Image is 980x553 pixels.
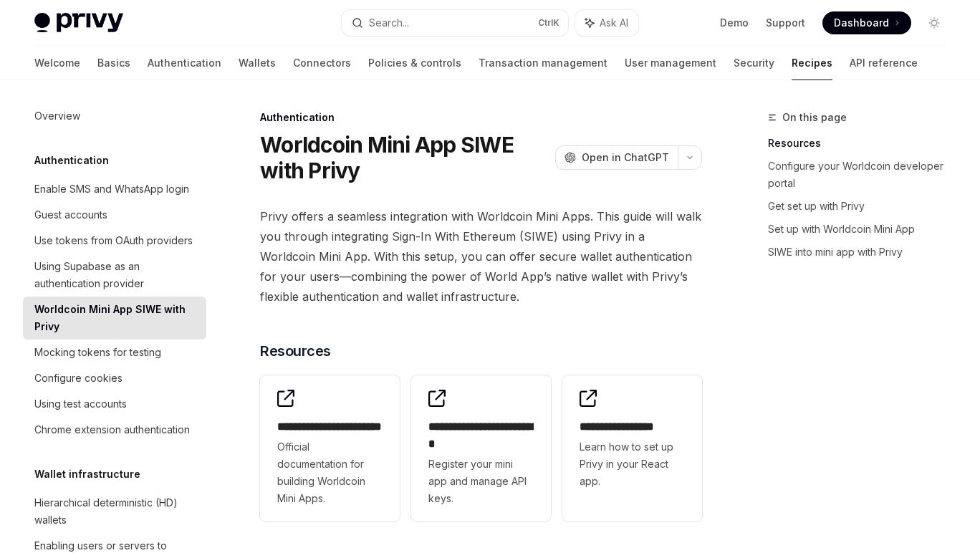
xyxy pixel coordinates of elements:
[34,301,198,335] div: Worldcoin Mini App SIWE with Privy
[600,16,628,30] span: Ask AI
[97,46,130,80] a: Basics
[23,176,206,202] a: Enable SMS and WhatsApp login
[23,254,206,297] a: Using Supabase as an authentication provider
[23,297,206,340] a: Worldcoin Mini App SIWE with Privy
[768,218,957,241] a: Set up with Worldcoin Mini App
[538,17,559,29] span: Ctrl K
[23,340,206,365] a: Mocking tokens for testing
[260,341,331,361] span: Resources
[734,46,774,80] a: Security
[23,228,206,254] a: Use tokens from OAuth providers
[293,46,351,80] a: Connectors
[34,152,109,169] h5: Authentication
[768,132,957,155] a: Resources
[720,16,749,30] a: Demo
[34,344,161,361] div: Mocking tokens for testing
[834,16,889,30] span: Dashboard
[23,417,206,443] a: Chrome extension authentication
[34,107,80,125] div: Overview
[768,241,957,264] a: SIWE into mini app with Privy
[768,195,957,218] a: Get set up with Privy
[23,103,206,129] a: Overview
[369,14,409,32] div: Search...
[23,202,206,228] a: Guest accounts
[34,258,198,292] div: Using Supabase as an authentication provider
[260,110,702,125] div: Authentication
[34,421,190,438] div: Chrome extension authentication
[34,232,193,249] div: Use tokens from OAuth providers
[23,490,206,533] a: Hierarchical deterministic (HD) wallets
[850,46,918,80] a: API reference
[792,46,832,80] a: Recipes
[34,494,198,529] div: Hierarchical deterministic (HD) wallets
[428,456,534,507] span: Register your mini app and manage API keys.
[34,181,189,198] div: Enable SMS and WhatsApp login
[766,16,805,30] a: Support
[582,150,669,165] span: Open in ChatGPT
[368,46,461,80] a: Policies & controls
[277,438,383,507] span: Official documentation for building Worldcoin Mini Apps.
[555,145,678,170] button: Open in ChatGPT
[782,109,847,126] span: On this page
[479,46,607,80] a: Transaction management
[34,206,107,223] div: Guest accounts
[34,466,140,483] h5: Wallet infrastructure
[23,365,206,391] a: Configure cookies
[23,391,206,417] a: Using test accounts
[148,46,221,80] a: Authentication
[342,10,567,36] button: Search...CtrlK
[923,11,946,34] button: Toggle dark mode
[768,155,957,195] a: Configure your Worldcoin developer portal
[34,13,123,33] img: light logo
[260,206,702,307] span: Privy offers a seamless integration with Worldcoin Mini Apps. This guide will walk you through in...
[34,395,127,413] div: Using test accounts
[34,370,123,387] div: Configure cookies
[625,46,716,80] a: User management
[239,46,276,80] a: Wallets
[580,438,685,490] span: Learn how to set up Privy in your React app.
[260,132,549,183] h1: Worldcoin Mini App SIWE with Privy
[822,11,911,34] a: Dashboard
[34,46,80,80] a: Welcome
[575,10,638,36] button: Ask AI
